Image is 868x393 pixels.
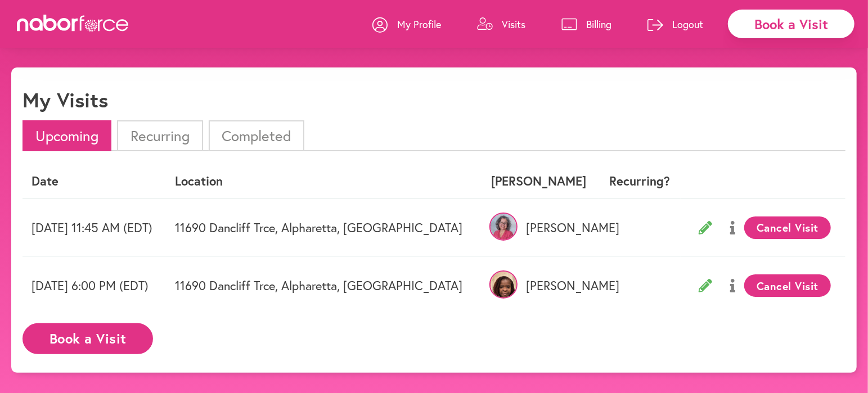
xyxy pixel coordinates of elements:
[23,198,166,257] td: [DATE] 11:45 AM (EDT)
[23,332,153,342] a: Book a Visit
[166,165,482,198] th: Location
[166,257,482,315] td: 11690 Dancliff Trce, Alpharetta, [GEOGRAPHIC_DATA]
[561,7,611,41] a: Billing
[397,17,441,31] p: My Profile
[209,120,304,151] li: Completed
[491,278,590,293] p: [PERSON_NAME]
[744,274,831,297] button: Cancel Visit
[599,165,681,198] th: Recurring?
[23,257,166,315] td: [DATE] 6:00 PM (EDT)
[489,270,518,299] img: b58fP9iDRJaMXK265Ics
[117,120,203,151] li: Recurring
[477,7,525,41] a: Visits
[482,165,599,198] th: [PERSON_NAME]
[372,7,441,41] a: My Profile
[728,10,854,38] div: Book a Visit
[672,17,703,31] p: Logout
[166,198,482,257] td: 11690 Dancliff Trce, Alpharetta, [GEOGRAPHIC_DATA]
[23,165,166,198] th: Date
[744,216,831,239] button: Cancel Visit
[647,7,703,41] a: Logout
[489,213,518,241] img: Oay20tjT9WcW4w73nkye
[23,323,153,354] button: Book a Visit
[502,17,525,31] p: Visits
[23,120,111,151] li: Upcoming
[23,88,108,112] h1: My Visits
[491,220,590,235] p: [PERSON_NAME]
[586,17,611,31] p: Billing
